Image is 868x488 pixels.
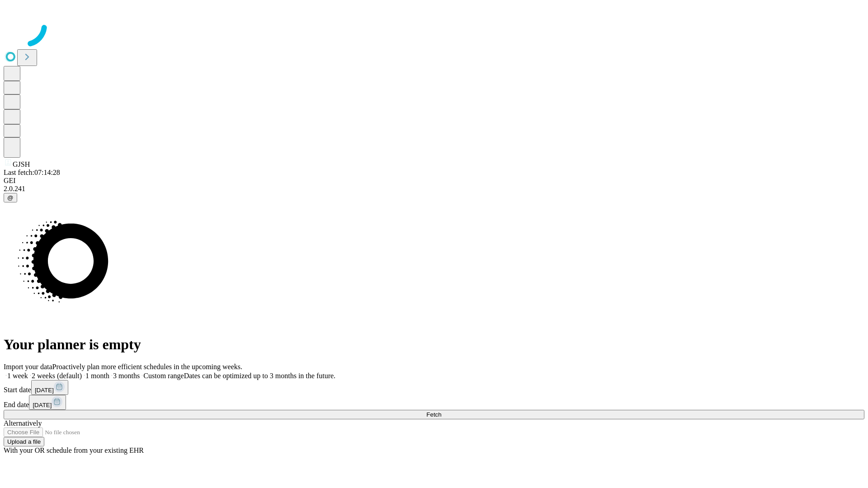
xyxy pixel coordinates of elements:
[4,336,864,353] h1: Your planner is empty
[13,160,30,168] span: GJSH
[31,380,68,395] button: [DATE]
[4,395,864,410] div: End date
[4,437,44,446] button: Upload a file
[7,372,28,380] span: 1 week
[4,363,52,371] span: Import your data
[29,395,66,410] button: [DATE]
[33,402,52,408] span: [DATE]
[4,446,144,454] span: With your OR schedule from your existing EHR
[85,372,109,380] span: 1 month
[7,194,14,201] span: @
[4,380,864,395] div: Start date
[113,372,140,380] span: 3 months
[4,169,60,176] span: Last fetch: 07:14:28
[426,411,441,418] span: Fetch
[143,372,184,380] span: Custom range
[4,419,42,427] span: Alternatively
[52,363,242,371] span: Proactively plan more efficient schedules in the upcoming weeks.
[32,372,82,380] span: 2 weeks (default)
[4,185,864,193] div: 2.0.241
[4,193,17,202] button: @
[4,410,864,419] button: Fetch
[4,177,864,185] div: GEI
[184,372,335,380] span: Dates can be optimized up to 3 months in the future.
[35,387,54,394] span: [DATE]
